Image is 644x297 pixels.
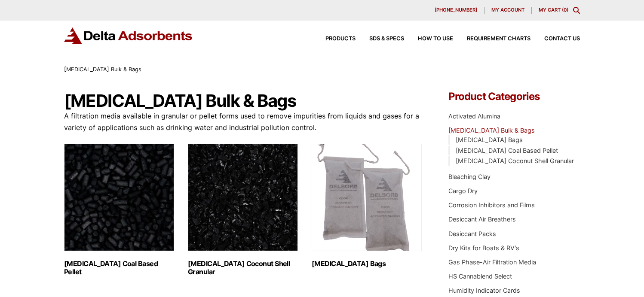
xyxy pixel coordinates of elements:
[448,273,512,280] a: HS Cannablend Select
[448,215,516,223] a: Desiccant Air Breathers
[491,8,524,12] span: My account
[573,7,580,14] div: Toggle Modal Content
[485,7,532,14] a: My account
[448,173,491,180] a: Bleaching Clay
[453,36,531,42] a: Requirement Charts
[64,91,423,110] h1: [MEDICAL_DATA] Bulk & Bags
[64,144,174,276] a: Visit product category Activated Carbon Coal Based Pellet
[456,136,523,143] a: [MEDICAL_DATA] Bags
[456,157,574,164] a: [MEDICAL_DATA] Coconut Shell Granular
[404,36,453,42] a: How to Use
[64,110,423,133] p: A filtration media available in granular or pellet forms used to remove impurities from liquids a...
[448,127,535,134] a: [MEDICAL_DATA] Bulk & Bags
[64,144,174,251] img: Activated Carbon Coal Based Pellet
[64,66,141,73] span: [MEDICAL_DATA] Bulk & Bags
[448,287,520,294] a: Humidity Indicator Cards
[448,230,496,237] a: Desiccant Packs
[448,201,535,209] a: Corrosion Inhibitors and Films
[188,144,298,276] a: Visit product category Activated Carbon Coconut Shell Granular
[448,112,500,120] a: Activated Alumina
[435,8,477,12] span: [PHONE_NUMBER]
[428,7,485,14] a: [PHONE_NUMBER]
[544,36,580,42] span: Contact Us
[312,260,422,268] h2: [MEDICAL_DATA] Bags
[539,7,568,13] a: My Cart (0)
[448,258,536,266] a: Gas Phase-Air Filtration Media
[448,91,580,102] h4: Product Categories
[448,244,519,252] a: Dry Kits for Boats & RV's
[64,27,193,44] img: Delta Adsorbents
[467,36,531,42] span: Requirement Charts
[564,7,567,13] span: 0
[418,36,453,42] span: How to Use
[456,147,558,154] a: [MEDICAL_DATA] Coal Based Pellet
[448,187,478,194] a: Cargo Dry
[188,144,298,251] img: Activated Carbon Coconut Shell Granular
[312,36,356,42] a: Products
[312,144,422,251] img: Activated Carbon Bags
[188,260,298,276] h2: [MEDICAL_DATA] Coconut Shell Granular
[325,36,356,42] span: Products
[356,36,404,42] a: SDS & SPECS
[369,36,404,42] span: SDS & SPECS
[312,144,422,268] a: Visit product category Activated Carbon Bags
[531,36,580,42] a: Contact Us
[64,260,174,276] h2: [MEDICAL_DATA] Coal Based Pellet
